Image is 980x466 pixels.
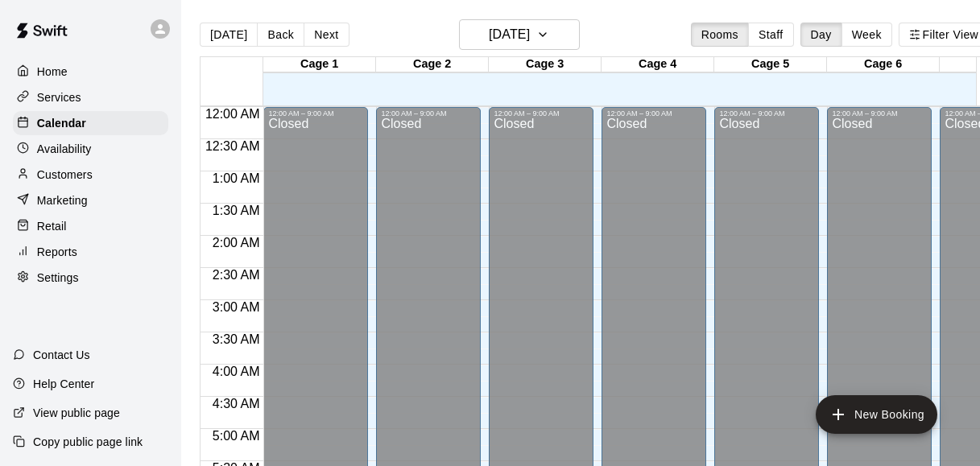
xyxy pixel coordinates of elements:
div: Cage 6 [827,57,940,72]
a: Availability [13,137,168,161]
p: Availability [37,141,92,157]
p: View public page [33,405,120,421]
button: [DATE] [200,23,258,47]
button: Week [841,23,892,47]
span: 3:00 AM [209,300,264,314]
span: 5:00 AM [209,429,264,443]
p: Customers [37,167,93,183]
h6: [DATE] [489,23,530,46]
div: 12:00 AM – 9:00 AM [268,109,363,118]
p: Settings [37,270,79,286]
button: Staff [748,23,794,47]
div: Cage 4 [602,57,714,72]
div: 12:00 AM – 9:00 AM [832,109,927,118]
a: Home [13,60,168,84]
div: Cage 5 [714,57,827,72]
button: Day [800,23,842,47]
a: Marketing [13,188,168,212]
a: Services [13,85,168,109]
p: Reports [37,244,77,260]
p: Help Center [33,376,94,392]
a: Customers [13,163,168,187]
span: 12:00 AM [201,107,264,121]
button: Rooms [691,23,749,47]
div: 12:00 AM – 9:00 AM [606,109,701,118]
div: Cage 3 [489,57,602,72]
button: add [816,395,937,434]
div: Cage 1 [263,57,376,72]
span: 1:30 AM [209,204,264,217]
p: Calendar [37,115,86,131]
button: Next [304,23,349,47]
a: Calendar [13,111,168,135]
span: 2:00 AM [209,236,264,249]
span: 3:30 AM [209,332,264,346]
p: Copy public page link [33,434,143,450]
span: 1:00 AM [209,171,264,185]
button: Back [257,23,304,47]
p: Retail [37,218,67,234]
div: 12:00 AM – 9:00 AM [719,109,814,118]
a: Retail [13,214,168,238]
button: [DATE] [459,19,580,50]
span: 2:30 AM [209,268,264,282]
span: 4:00 AM [209,365,264,378]
a: Reports [13,240,168,264]
p: Home [37,64,68,80]
span: 12:30 AM [201,139,264,153]
div: 12:00 AM – 9:00 AM [494,109,589,118]
p: Contact Us [33,347,90,363]
p: Services [37,89,81,105]
div: Cage 2 [376,57,489,72]
a: Settings [13,266,168,290]
p: Marketing [37,192,88,208]
div: 12:00 AM – 9:00 AM [381,109,476,118]
span: 4:30 AM [209,397,264,410]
